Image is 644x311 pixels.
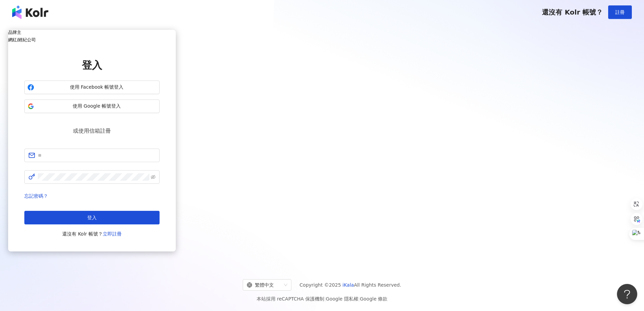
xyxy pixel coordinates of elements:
h5: 網紅/經紀公司 [8,37,176,42]
a: iKala [342,282,354,288]
span: 使用 Google 帳號登入 [37,103,157,110]
img: logo [12,5,48,19]
iframe: Help Scout Beacon - Open [617,284,637,304]
span: Copyright © 2025 All Rights Reserved. [300,281,401,289]
span: | [324,296,326,302]
div: 繁體中文 [247,280,281,290]
span: 登入 [87,215,97,220]
a: 立即註冊 [103,231,122,237]
a: Google 隱私權 [326,296,358,302]
span: 使用 Facebook 帳號登入 [37,84,157,91]
button: 使用 Facebook 帳號登入 [24,81,160,94]
a: 忘記密碼？ [24,193,48,199]
span: | [358,296,360,302]
h5: 品牌主 [8,30,176,35]
span: 登入 [82,59,102,71]
span: 還沒有 Kolr 帳號？ [542,8,603,16]
span: 本站採用 reCAPTCHA 保護機制 [257,295,387,303]
a: Google 條款 [360,296,387,302]
span: eye-invisible [151,175,156,179]
button: 使用 Google 帳號登入 [24,99,160,113]
span: 還沒有 Kolr 帳號？ [62,230,122,238]
span: 或使用信箱註冊 [68,127,116,135]
button: 註冊 [608,5,632,19]
button: 登入 [24,211,160,224]
span: 註冊 [615,9,625,15]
